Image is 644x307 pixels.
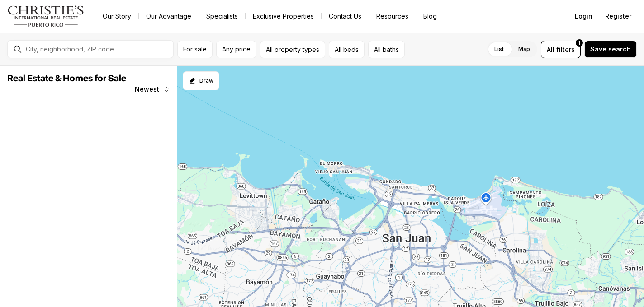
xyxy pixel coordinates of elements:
button: Newest [129,80,175,98]
a: Our Advantage [139,10,199,23]
img: logo [7,5,85,27]
button: All baths [368,41,405,58]
a: Specialists [199,10,245,23]
a: Exclusive Properties [246,10,321,23]
button: Any price [216,41,256,58]
a: Blog [416,10,444,23]
button: Allfilters1 [541,41,581,58]
span: Save search [590,46,631,53]
button: Start drawing [183,71,219,90]
button: All beds [329,41,365,58]
span: All [547,45,554,54]
a: Resources [369,10,416,23]
span: Login [575,13,592,20]
button: Register [600,7,637,25]
span: Newest [135,86,159,93]
button: Login [569,7,598,25]
span: filters [556,45,575,54]
span: Real Estate & Homes for Sale [7,74,126,83]
span: Any price [222,46,251,53]
button: Save search [584,41,637,58]
label: Map [511,41,537,57]
a: Our Story [95,10,138,23]
span: For sale [183,46,207,53]
span: Register [605,13,631,20]
label: List [487,41,511,57]
button: All property types [260,41,325,58]
button: For sale [177,41,213,58]
span: 1 [578,39,580,47]
button: Contact Us [322,10,369,23]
